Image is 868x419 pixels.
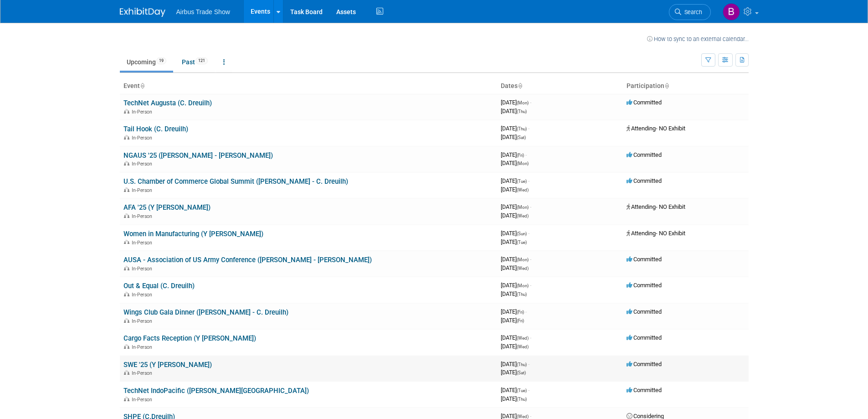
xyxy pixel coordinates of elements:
span: (Thu) [517,292,527,297]
span: (Wed) [517,344,529,349]
span: (Mon) [517,161,529,166]
a: SWE '25 (Y [PERSON_NAME]) [123,361,212,369]
th: Event [120,78,497,94]
span: (Tue) [517,179,527,184]
span: [DATE] [501,317,524,324]
span: - [525,308,527,315]
img: In-Person Event [124,292,129,296]
span: (Thu) [517,397,527,402]
span: (Fri) [517,318,524,323]
span: In-Person [132,109,155,115]
img: In-Person Event [124,135,129,140]
span: [DATE] [501,238,527,245]
span: [DATE] [501,125,529,132]
span: [DATE] [501,212,529,219]
img: In-Person Event [124,187,129,192]
th: Dates [497,78,623,94]
span: - [528,177,529,184]
span: [DATE] [501,343,529,350]
span: - [528,387,529,393]
span: In-Person [132,292,155,298]
span: Attending- NO Exhibit [627,125,685,132]
span: Committed [627,256,662,263]
span: Committed [627,282,662,289]
span: In-Person [132,266,155,272]
img: Brianna Corbett [723,3,740,21]
span: In-Person [132,344,155,350]
span: In-Person [132,213,155,219]
span: [DATE] [501,387,529,393]
span: - [528,125,529,132]
span: [DATE] [501,256,531,263]
span: (Sun) [517,231,527,236]
span: (Mon) [517,283,529,288]
span: [DATE] [501,282,531,289]
a: Women in Manufacturing (Y [PERSON_NAME]) [123,230,263,238]
span: - [530,282,531,289]
a: Upcoming19 [120,53,173,71]
a: TechNet IndoPacific ([PERSON_NAME][GEOGRAPHIC_DATA]) [123,387,309,395]
a: Wings Club Gala Dinner ([PERSON_NAME] - C. Dreuilh) [123,308,288,316]
span: [DATE] [501,160,529,166]
span: (Thu) [517,362,527,367]
span: - [525,151,527,158]
img: In-Person Event [124,370,129,375]
span: [DATE] [501,99,531,106]
span: (Wed) [517,414,529,419]
span: [DATE] [501,151,527,158]
span: Committed [627,177,662,184]
span: [DATE] [501,186,529,193]
span: (Wed) [517,266,529,271]
span: Search [681,9,702,16]
span: - [528,361,529,367]
a: Tail Hook (C. Dreuilh) [123,125,188,133]
span: - [530,99,531,106]
span: 19 [156,57,166,64]
a: AFA '25 (Y [PERSON_NAME]) [123,203,211,212]
span: In-Person [132,135,155,141]
a: Sort by Participation Type [664,82,669,89]
span: Airbus Trade Show [176,8,230,16]
span: (Wed) [517,187,529,192]
span: [DATE] [501,108,527,114]
span: [DATE] [501,264,529,271]
span: Committed [627,151,662,158]
img: In-Person Event [124,266,129,270]
img: In-Person Event [124,161,129,166]
span: In-Person [132,370,155,376]
span: Committed [627,361,662,367]
span: Committed [627,308,662,315]
span: Committed [627,99,662,106]
a: Search [669,4,711,20]
span: Committed [627,334,662,341]
span: (Tue) [517,240,527,245]
a: Past121 [175,53,215,71]
span: [DATE] [501,308,527,315]
span: (Mon) [517,205,529,210]
span: In-Person [132,161,155,167]
span: [DATE] [501,334,531,341]
span: Committed [627,387,662,393]
span: [DATE] [501,177,529,184]
span: [DATE] [501,203,531,210]
span: - [530,256,531,263]
span: - [530,203,531,210]
a: NGAUS '25 ([PERSON_NAME] - [PERSON_NAME]) [123,151,273,160]
span: (Mon) [517,100,529,105]
img: In-Person Event [124,213,129,218]
span: (Mon) [517,257,529,262]
a: Sort by Start Date [518,82,522,89]
a: How to sync to an external calendar... [647,36,749,42]
span: In-Person [132,397,155,403]
span: [DATE] [501,230,529,237]
span: In-Person [132,240,155,246]
span: [DATE] [501,290,527,297]
a: TechNet Augusta (C. Dreuilh) [123,99,212,107]
span: [DATE] [501,361,529,367]
span: (Thu) [517,109,527,114]
span: - [530,334,531,341]
span: (Sat) [517,135,526,140]
span: (Wed) [517,336,529,341]
a: Out & Equal (C. Dreuilh) [123,282,195,290]
a: Sort by Event Name [140,82,144,89]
